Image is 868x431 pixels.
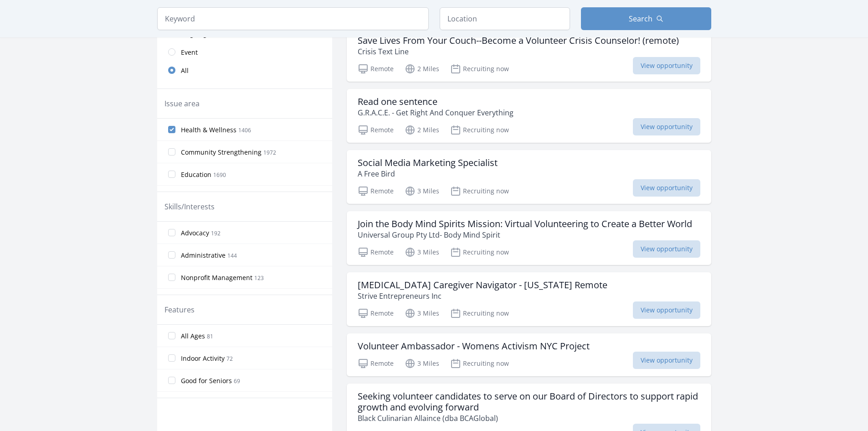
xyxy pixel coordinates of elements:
[347,89,711,143] a: Read one sentence G.R.A.C.E. - Get Right And Conquer Everything Remote 2 Miles Recruiting now Vie...
[358,218,692,229] h3: Join the Body Mind Spirits Mission: Virtual Volunteering to Create a Better World
[358,107,514,118] p: G.R.A.C.E. - Get Right And Conquer Everything
[358,229,692,240] p: Universal Group Pty Ltd- Body Mind Spirit
[181,148,262,157] span: Community Strengthening
[207,332,213,340] span: 81
[405,247,439,258] p: 3 Miles
[263,149,276,156] span: 1972
[633,240,700,258] span: View opportunity
[226,355,233,363] span: 72
[405,358,439,369] p: 3 Miles
[450,186,509,197] p: Recruiting now
[227,252,237,260] span: 144
[358,308,394,319] p: Remote
[358,157,498,168] h3: Social Media Marketing Specialist
[347,211,711,265] a: Join the Body Mind Spirits Mission: Virtual Volunteering to Create a Better World Universal Group...
[405,63,439,74] p: 2 Miles
[213,171,226,179] span: 1690
[347,333,711,376] a: Volunteer Ambassador - Womens Activism NYC Project Remote 3 Miles Recruiting now View opportunity
[347,272,711,326] a: [MEDICAL_DATA] Caregiver Navigator - [US_STATE] Remote Strive Entrepreneurs Inc Remote 3 Miles Re...
[358,35,679,46] h3: Save Lives From Your Couch--Become a Volunteer Crisis Counselor! (remote)
[168,354,175,362] input: Indoor Activity 72
[254,274,264,282] span: 123
[450,125,509,135] p: Recruiting now
[181,170,211,179] span: Education
[181,273,252,282] span: Nonprofit Management
[168,126,175,133] input: Health & Wellness 1406
[405,308,439,319] p: 3 Miles
[629,13,652,24] span: Search
[181,228,209,238] span: Advocacy
[164,304,195,315] legend: Features
[450,247,509,258] p: Recruiting now
[358,358,394,369] p: Remote
[581,7,711,30] button: Search
[347,28,711,82] a: Save Lives From Your Couch--Become a Volunteer Crisis Counselor! (remote) Crisis Text Line Remote...
[157,61,332,79] a: All
[633,352,700,369] span: View opportunity
[358,46,679,57] p: Crisis Text Line
[181,125,236,135] span: Health & Wellness
[164,98,200,109] legend: Issue area
[633,301,700,319] span: View opportunity
[238,126,251,134] span: 1406
[358,168,498,179] p: A Free Bird
[358,413,700,424] p: Black Culinarian Allaince (dba BCAGlobal)
[211,229,221,237] span: 192
[168,148,175,156] input: Community Strengthening 1972
[157,43,332,61] a: Event
[440,7,570,30] input: Location
[181,354,225,363] span: Indoor Activity
[358,391,700,413] h3: Seeking volunteer candidates to serve on our Board of Directors to support rapid growth and evolv...
[168,229,175,236] input: Advocacy 192
[164,201,215,212] legend: Skills/Interests
[358,125,394,135] p: Remote
[358,291,607,301] p: Strive Entrepreneurs Inc
[358,280,607,291] h3: [MEDICAL_DATA] Caregiver Navigator - [US_STATE] Remote
[157,7,429,30] input: Keyword
[181,48,198,57] span: Event
[181,66,189,75] span: All
[358,186,394,197] p: Remote
[168,251,175,259] input: Administrative 144
[405,125,439,135] p: 2 Miles
[633,57,700,74] span: View opportunity
[168,274,175,281] input: Nonprofit Management 123
[168,171,175,178] input: Education 1690
[181,251,226,260] span: Administrative
[181,332,205,341] span: All Ages
[405,186,439,197] p: 3 Miles
[450,308,509,319] p: Recruiting now
[450,358,509,369] p: Recruiting now
[358,341,590,352] h3: Volunteer Ambassador - Womens Activism NYC Project
[168,377,175,384] input: Good for Seniors 69
[450,63,509,74] p: Recruiting now
[347,150,711,204] a: Social Media Marketing Specialist A Free Bird Remote 3 Miles Recruiting now View opportunity
[234,377,240,385] span: 69
[168,332,175,339] input: All Ages 81
[358,96,514,107] h3: Read one sentence
[181,376,232,385] span: Good for Seniors
[358,247,394,258] p: Remote
[358,63,394,74] p: Remote
[633,118,700,135] span: View opportunity
[633,179,700,197] span: View opportunity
